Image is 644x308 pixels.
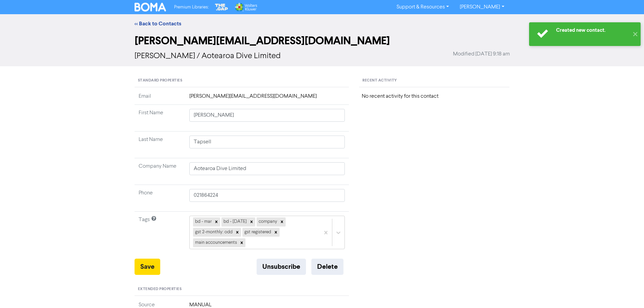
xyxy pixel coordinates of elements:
div: gst registered [242,228,272,237]
img: Wolters Kluwer [234,3,257,11]
img: The Gap [214,3,229,11]
div: Standard Properties [135,74,349,87]
td: First Name [135,105,185,132]
td: [PERSON_NAME][EMAIL_ADDRESS][DOMAIN_NAME] [185,92,349,105]
div: Created new contact. [556,27,629,34]
div: company [257,217,278,226]
div: Recent Activity [359,74,509,87]
td: Tags [135,212,185,259]
a: << Back to Contacts [135,20,181,27]
button: Save [135,259,160,275]
div: bd - mar [193,217,213,226]
div: bd - [DATE] [221,217,248,226]
td: Last Name [135,132,185,158]
h2: [PERSON_NAME][EMAIL_ADDRESS][DOMAIN_NAME] [135,34,510,47]
a: [PERSON_NAME] [454,2,509,13]
button: Delete [311,259,343,275]
td: Phone [135,185,185,212]
div: No recent activity for this contact [362,92,507,100]
span: Premium Libraries: [174,5,209,9]
div: gst 2-monthly: odd [193,228,234,237]
iframe: Chat Widget [559,235,644,308]
td: Email [135,92,185,105]
div: Extended Properties [135,283,349,296]
a: Support & Resources [391,2,454,13]
button: Unsubscribe [257,259,306,275]
img: BOMA Logo [135,3,166,11]
span: Modified [DATE] 9:18 am [453,50,510,58]
div: main accouncements [193,238,238,247]
td: Company Name [135,158,185,185]
span: [PERSON_NAME] / Aotearoa Dive Limited [135,52,281,60]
